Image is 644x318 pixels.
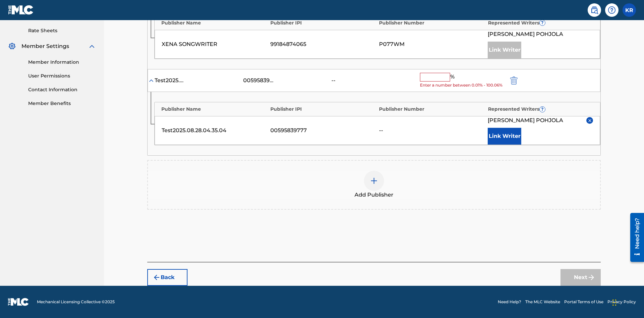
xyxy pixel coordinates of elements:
[21,42,69,50] span: Member Settings
[450,73,456,82] span: %
[488,128,521,145] button: Link Writer
[379,126,484,135] div: --
[370,177,378,185] img: add
[355,191,393,199] span: Add Publisher
[270,106,376,113] div: Publisher IPI
[488,30,563,38] span: [PERSON_NAME] POHJOLA
[270,40,376,48] div: 99184874065
[28,100,96,107] a: Member Benefits
[270,126,376,135] div: 00595839777
[37,299,115,305] span: Mechanical Licensing Collective © 2025
[590,6,598,14] img: search
[28,86,96,93] a: Contact Information
[488,19,594,26] div: Represented Writers
[8,42,16,50] img: Member Settings
[379,19,485,26] div: Publisher Number
[525,299,560,305] a: The MLC Website
[162,126,267,135] div: Test2025.08.28.04.35.04
[147,269,187,286] button: Back
[540,20,545,25] span: ?
[379,106,485,113] div: Publisher Number
[540,107,545,112] span: ?
[148,77,155,84] img: expand-cell-toggle
[153,273,161,281] img: 7ee5dd4eb1f8a8e3ef2f.svg
[605,3,619,17] div: Help
[28,59,96,66] a: Member Information
[588,3,601,17] a: Public Search
[162,40,267,48] div: XENA SONGWRITER
[607,299,636,305] a: Privacy Policy
[498,299,521,305] a: Need Help?
[28,27,96,34] a: Rate Sheets
[28,72,96,79] a: User Permissions
[625,210,644,265] iframe: Resource Center
[161,19,267,26] div: Publisher Name
[608,6,616,14] img: help
[270,19,376,26] div: Publisher IPI
[623,3,636,17] div: User Menu
[488,106,594,113] div: Represented Writers
[161,106,267,113] div: Publisher Name
[88,42,96,50] img: expand
[587,118,592,123] img: remove-from-list-button
[8,5,34,15] img: MLC Logo
[420,82,505,88] span: Enter a number between 0.01% - 100.06%
[564,299,603,305] a: Portal Terms of Use
[379,40,484,48] div: P077WM
[8,298,29,306] img: logo
[488,116,563,124] span: [PERSON_NAME] POHJOLA
[610,286,644,318] iframe: Chat Widget
[612,293,616,313] div: Drag
[510,76,518,85] img: 12a2ab48e56ec057fbd8.svg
